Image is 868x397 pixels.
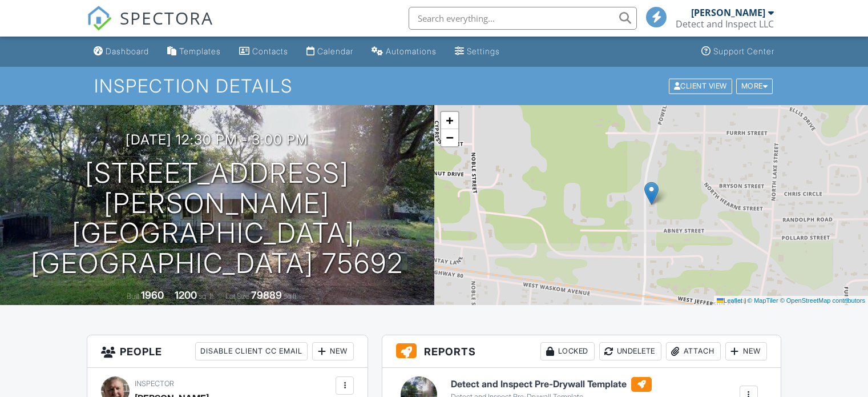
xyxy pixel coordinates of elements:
div: Disable Client CC Email [195,342,308,360]
div: Locked [540,342,595,360]
h3: [DATE] 12:30 pm - 3:00 pm [126,132,308,147]
h3: Reports [382,335,781,368]
div: Support Center [713,46,774,56]
div: More [736,78,773,94]
a: Contacts [235,41,293,62]
a: Settings [450,41,504,62]
span: + [446,113,453,127]
div: Automations [386,46,437,56]
h1: [STREET_ADDRESS][PERSON_NAME] [GEOGRAPHIC_DATA], [GEOGRAPHIC_DATA] 75692 [18,158,416,279]
h1: Inspection Details [94,76,774,96]
div: 79889 [251,289,282,301]
a: SPECTORA [87,15,213,39]
div: Detect and Inspect LLC [676,18,774,30]
a: Leaflet [717,297,742,304]
a: © MapTiler [748,297,778,304]
div: 1200 [175,289,197,301]
div: Settings [467,46,500,56]
div: Contacts [252,46,288,56]
img: The Best Home Inspection Software - Spectora [87,6,112,31]
a: Calendar [302,41,358,62]
input: Search everything... [409,7,637,30]
div: New [312,342,354,360]
span: sq.ft. [284,292,298,300]
a: Dashboard [89,41,154,62]
a: Zoom out [441,129,458,146]
span: sq. ft. [199,292,215,300]
h6: Detect and Inspect Pre-Drywall Template [451,377,652,392]
a: Support Center [697,41,779,62]
a: © OpenStreetMap contributors [780,297,865,304]
div: Templates [179,46,221,56]
div: Attach [666,342,721,360]
div: New [725,342,767,360]
span: SPECTORA [120,6,213,30]
div: Undelete [599,342,661,360]
div: Calendar [317,46,353,56]
img: Marker [644,182,659,205]
h3: People [87,335,368,368]
span: − [446,130,453,145]
div: [PERSON_NAME] [691,7,765,18]
a: Zoom in [441,112,458,129]
div: 1960 [141,289,164,301]
span: | [744,297,746,304]
a: Templates [163,41,225,62]
span: Lot Size [225,292,249,300]
span: Inspector [135,379,174,388]
div: Client View [669,78,732,94]
a: Client View [668,81,735,90]
div: Dashboard [106,46,149,56]
span: Built [127,292,139,300]
a: Automations (Basic) [367,41,441,62]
